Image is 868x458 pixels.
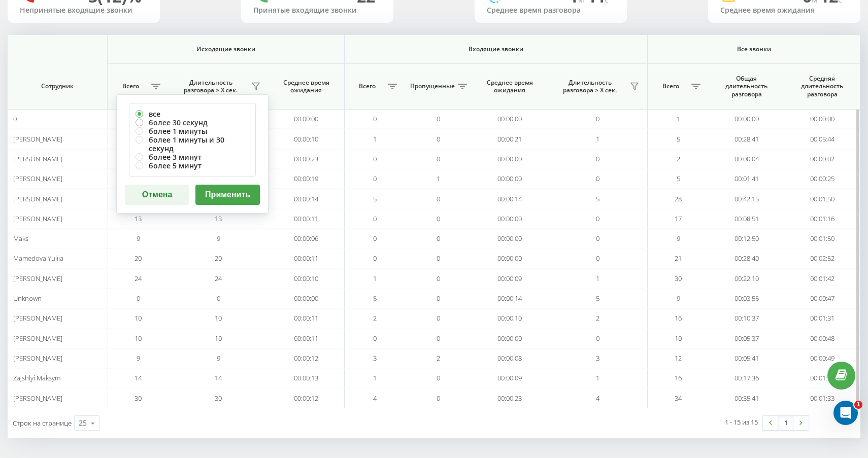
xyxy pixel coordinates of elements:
span: 1 [854,401,862,409]
span: 10 [215,334,222,343]
span: 21 [675,254,682,263]
span: 10 [135,334,142,343]
span: Всего [113,82,148,90]
div: Среднее время ожидания [720,6,848,15]
td: 00:00:00 [784,109,860,129]
td: 00:00:23 [472,388,548,408]
span: 5 [677,174,680,183]
td: 00:00:06 [269,229,344,249]
span: 0 [373,334,377,343]
span: Всего [350,82,385,90]
span: Длительность разговора > Х сек. [174,79,248,94]
span: 0 [437,134,440,144]
div: Принятые входящие звонки [253,6,381,15]
span: 9 [137,234,140,243]
span: 1 [596,274,599,283]
td: 00:00:10 [472,308,548,328]
span: 5 [373,194,377,203]
span: 17 [675,214,682,223]
td: 00:00:13 [269,368,344,388]
td: 00:00:10 [269,129,344,149]
span: 0 [437,194,440,203]
td: 00:01:33 [784,388,860,408]
span: 10 [135,313,142,323]
td: 00:01:42 [784,269,860,289]
span: 12 [675,354,682,363]
span: Среднее время ожидания [480,79,540,94]
span: 0 [137,294,140,303]
span: 5 [596,294,599,303]
span: 14 [135,373,142,382]
span: 0 [437,254,440,263]
td: 00:42:15 [709,189,784,208]
span: 1 [677,114,680,123]
td: 00:35:41 [709,388,784,408]
td: 00:08:51 [709,209,784,229]
span: [PERSON_NAME] [13,313,62,323]
div: Среднее время разговора [487,6,615,15]
td: 00:05:44 [784,129,860,149]
td: 00:00:21 [472,129,548,149]
span: 0 [437,373,440,382]
span: [PERSON_NAME] [13,174,62,183]
span: 0 [373,174,377,183]
td: 00:00:11 [269,328,344,348]
span: Строк на странице [13,418,72,428]
span: 0 [596,154,599,163]
span: 9 [677,234,680,243]
td: 00:10:37 [709,308,784,328]
label: более 1 минуты [136,127,249,135]
span: 1 [596,373,599,382]
td: 00:00:00 [472,249,548,268]
label: более 5 минут [136,161,249,170]
span: 5 [677,134,680,144]
span: 0 [373,154,377,163]
td: 00:00:00 [472,229,548,249]
span: 16 [675,313,682,323]
span: 0 [437,274,440,283]
span: Исходящие звонки [124,45,328,53]
span: 0 [596,234,599,243]
span: 9 [217,234,220,243]
td: 00:00:00 [472,169,548,189]
span: 2 [437,354,440,363]
td: 00:00:00 [709,109,784,129]
span: 34 [675,394,682,403]
span: [PERSON_NAME] [13,194,62,203]
td: 00:00:02 [784,149,860,169]
button: Применить [195,185,260,205]
td: 00:00:08 [472,348,548,368]
span: [PERSON_NAME] [13,354,62,363]
span: 20 [215,254,222,263]
td: 00:05:41 [709,348,784,368]
span: Общая длительность разговора [717,75,776,98]
span: 5 [373,294,377,303]
td: 00:01:16 [784,209,860,229]
td: 00:01:57 [784,368,860,388]
span: Все звонки [663,45,845,53]
span: 2 [677,154,680,163]
span: 0 [437,394,440,403]
span: [PERSON_NAME] [13,394,62,403]
td: 00:00:11 [269,249,344,268]
div: 1 - 15 из 15 [725,417,758,427]
span: 4 [596,394,599,403]
td: 00:00:48 [784,328,860,348]
span: Средняя длительность разговора [793,75,852,98]
td: 00:00:00 [472,109,548,129]
span: 4 [373,394,377,403]
label: более 30 секунд [136,118,249,127]
span: 0 [596,214,599,223]
span: 0 [596,254,599,263]
td: 00:00:00 [472,209,548,229]
span: 24 [135,274,142,283]
span: 0 [373,254,377,263]
span: Длительность разговора > Х сек. [553,79,627,94]
td: 00:00:04 [709,149,784,169]
a: 1 [778,416,793,430]
span: 3 [373,354,377,363]
span: 30 [135,394,142,403]
td: 00:00:25 [784,169,860,189]
td: 00:01:41 [709,169,784,189]
span: 0 [437,114,440,123]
